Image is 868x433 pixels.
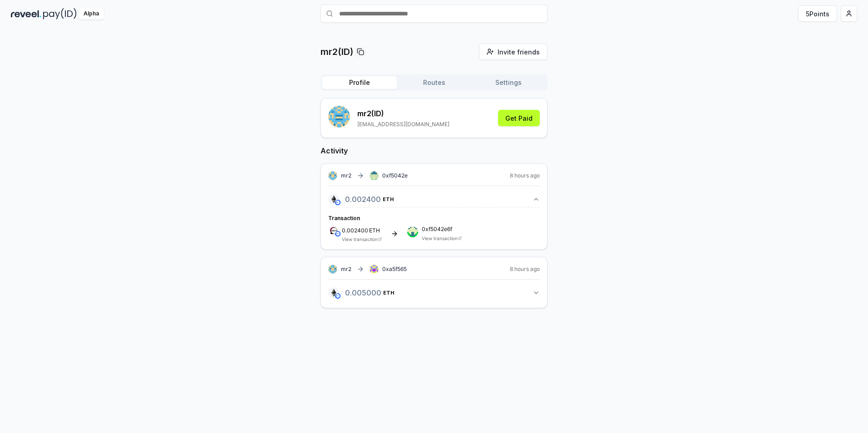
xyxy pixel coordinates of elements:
[422,226,462,232] span: 0xf5042e6f
[498,47,540,57] span: Invite friends
[328,207,540,242] div: 0.002400ETH
[328,285,540,300] button: 0.005000ETH
[328,192,540,207] button: 0.002400ETH
[357,108,449,119] p: mr2 (ID)
[382,266,407,272] span: 0xa5f565
[321,145,547,156] h2: Activity
[498,110,540,126] button: Get Paid
[471,76,546,89] button: Settings
[335,200,340,205] img: base-network.png
[328,215,360,221] span: Transaction
[510,266,540,273] span: 8 hours ago
[328,287,339,298] img: logo.png
[382,172,408,179] span: 0xf5042e
[321,45,353,58] p: mr2(ID)
[342,236,378,242] a: View transaction
[510,172,540,179] span: 8 hours ago
[328,225,339,236] img: logo.png
[322,76,397,89] button: Profile
[479,44,547,60] button: Invite friends
[43,8,77,20] img: pay_id
[383,290,394,295] span: ETH
[335,293,340,299] img: base-network.png
[335,231,340,236] img: base-network.png
[357,121,449,128] p: [EMAIL_ADDRESS][DOMAIN_NAME]
[328,194,339,205] img: logo.png
[341,172,351,179] span: mr2
[11,8,41,20] img: reveel_dark
[79,8,104,20] div: Alpha
[369,228,380,233] span: ETH
[422,236,458,241] a: View transaction
[798,5,837,22] button: 5Points
[341,266,351,273] span: mr2
[397,76,471,89] button: Routes
[342,227,368,234] span: 0.002400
